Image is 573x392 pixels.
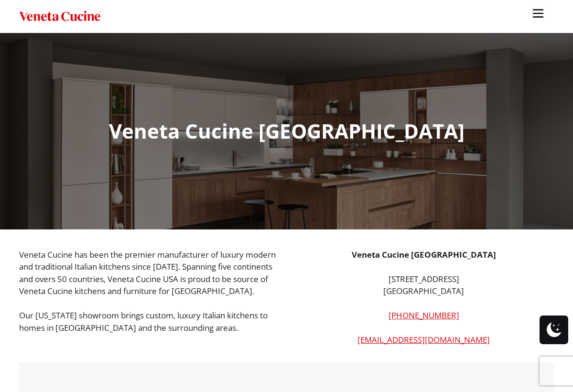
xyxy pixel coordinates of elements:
[19,10,100,23] img: Veneta Cucine USA
[19,249,280,297] p: Veneta Cucine has been the premier manufacturer of luxury modern and traditional Italian kitchens...
[357,334,490,345] a: [EMAIL_ADDRESS][DOMAIN_NAME]
[19,309,280,334] p: Our [US_STATE] showroom brings custom, luxury Italian kitchens to homes in [GEOGRAPHIC_DATA] and ...
[352,249,496,260] strong: Veneta Cucine [GEOGRAPHIC_DATA]
[294,273,554,297] p: [STREET_ADDRESS] [GEOGRAPHIC_DATA]
[531,6,545,21] img: burger-menu-svgrepo-com-30x30.jpg
[389,310,459,321] a: [PHONE_NUMBER]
